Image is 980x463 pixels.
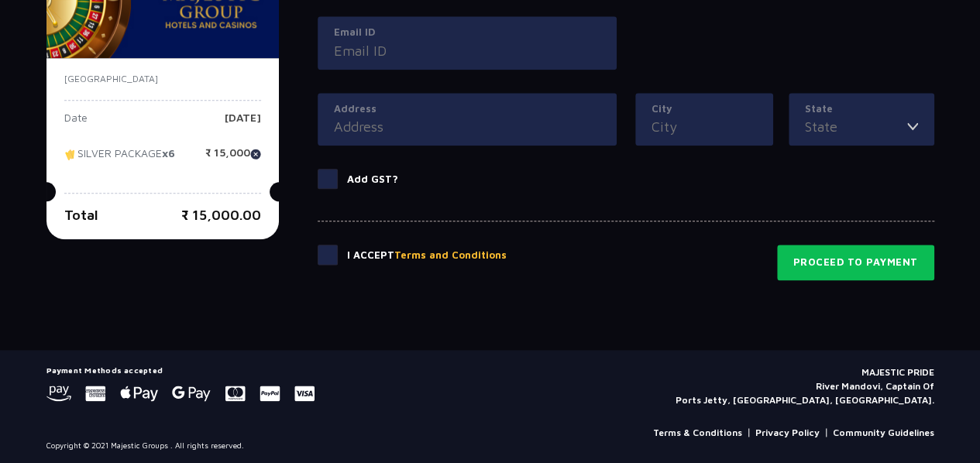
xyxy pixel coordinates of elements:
[46,365,315,375] h5: Payment Methods accepted
[334,25,600,40] label: Email ID
[833,426,934,440] a: Community Guidelines
[652,116,757,137] input: City
[652,101,757,117] label: City
[653,426,742,440] a: Terms & Conditions
[347,172,398,187] p: Add GST?
[777,245,934,280] button: Proceed to Payment
[46,440,244,451] p: Copyright © 2021 Majestic Groups . All rights reserved.
[676,365,934,407] p: MAJESTIC PRIDE River Mandovi, Captain Of Ports Jetty, [GEOGRAPHIC_DATA], [GEOGRAPHIC_DATA].
[181,204,261,225] p: ₹ 15,000.00
[64,112,88,135] p: Date
[64,204,98,225] p: Total
[907,116,918,137] img: toggler icon
[334,116,600,137] input: Address
[64,147,77,161] img: tikcet
[64,72,261,86] p: [GEOGRAPHIC_DATA]
[805,116,907,137] input: State
[205,147,261,170] p: ₹ 15,000
[225,112,261,135] p: [DATE]
[334,40,600,61] input: Email ID
[755,426,820,440] a: Privacy Policy
[394,248,507,263] button: Terms and Conditions
[347,248,507,263] p: I Accept
[64,147,175,170] p: SILVER PACKAGE
[334,101,600,117] label: Address
[805,101,918,117] label: State
[162,146,175,159] strong: x6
